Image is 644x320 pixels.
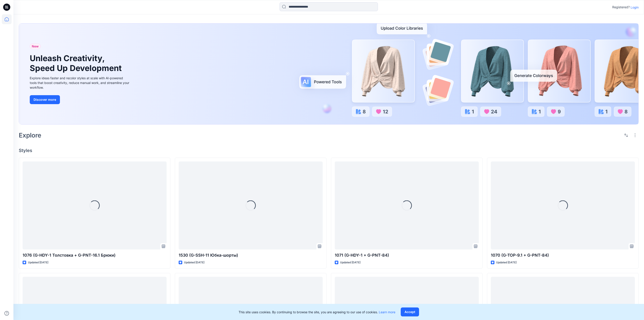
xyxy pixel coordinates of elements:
a: Learn more [379,310,395,314]
p: Login [631,5,639,10]
p: Updated [DATE] [184,260,204,265]
span: New [32,44,39,49]
p: 1070 (G-TOP-9.1 + G-PNT-84) [491,252,635,258]
h1: Unleash Creativity, Speed Up Development [30,54,124,73]
p: 1076 (G-HDY-1 Толстовка + G-PNT-16.1 Брюки) [23,252,167,258]
button: Accept [401,307,419,316]
p: This site uses cookies. By continuing to browse the site, you are agreeing to our use of cookies. [239,310,395,314]
button: Discover more [30,95,60,104]
p: 1530 (G-SSH-11 Юбка-шорты) [179,252,323,258]
div: Explore ideas faster and recolor styles at scale with AI-powered tools that boost creativity, red... [30,76,130,90]
p: Registered? [612,4,630,10]
p: Updated [DATE] [340,260,360,265]
h2: Explore [19,132,41,139]
p: Updated [DATE] [496,260,517,265]
p: 1071 (G-HDY-1 + G-PNT-84) [335,252,479,258]
p: Updated [DATE] [28,260,48,265]
a: Discover more [30,95,130,104]
h4: Styles [19,148,639,153]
